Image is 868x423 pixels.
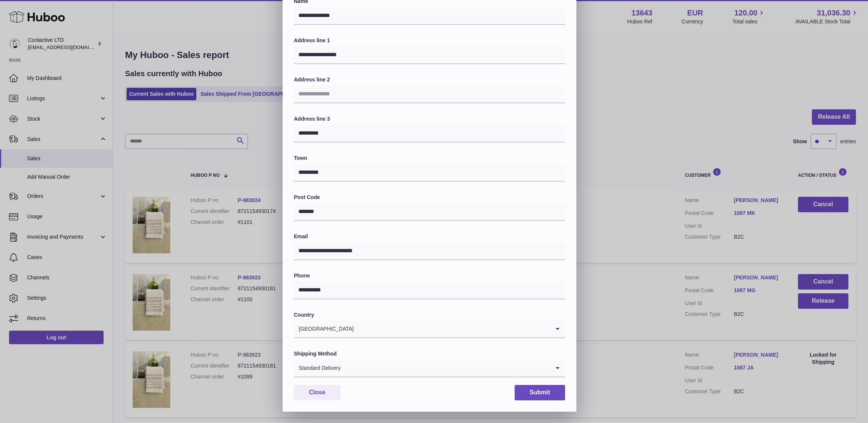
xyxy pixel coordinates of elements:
label: Shipping Method [294,350,565,357]
button: Submit [515,385,565,400]
div: Search for option [294,320,565,338]
label: Country [294,311,565,319]
label: Phone [294,272,565,279]
label: Address line 3 [294,115,565,123]
input: Search for option [354,320,550,337]
label: Address line 1 [294,37,565,44]
button: Close [294,385,341,400]
label: Email [294,233,565,240]
div: Search for option [294,359,565,377]
label: Post Code [294,194,565,201]
label: Address line 2 [294,76,565,83]
span: [GEOGRAPHIC_DATA] [294,320,354,337]
label: Town [294,155,565,162]
input: Search for option [341,359,550,377]
span: Standard Delivery [294,359,341,377]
